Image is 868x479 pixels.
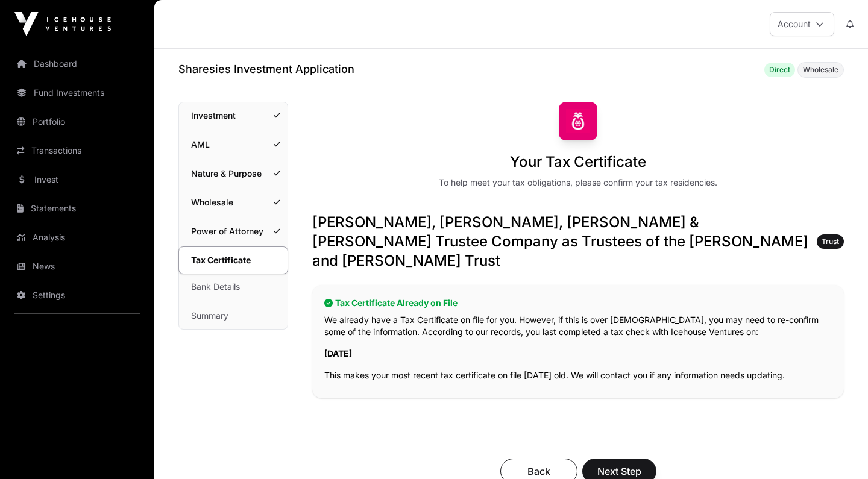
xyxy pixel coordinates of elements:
a: Statements [10,195,145,222]
a: Tax Certificate [178,246,288,274]
a: Bank Details [179,274,288,300]
p: This makes your most recent tax certificate on file [DATE] old. We will contact you if any inform... [324,369,832,381]
p: We already have a Tax Certificate on file for you. However, if this is over [DEMOGRAPHIC_DATA], y... [324,314,832,338]
h3: [PERSON_NAME], [PERSON_NAME], [PERSON_NAME] & [PERSON_NAME] Trustee Company as Trustees of the [P... [312,213,844,271]
button: Account [770,12,834,36]
a: Wholesale [179,189,288,216]
a: Settings [10,282,145,308]
a: Portfolio [10,108,145,135]
span: Wholesale [803,65,838,75]
img: Icehouse Ventures Logo [14,12,111,36]
a: AML [179,131,288,158]
span: Back [515,464,562,478]
span: Direct [769,65,790,75]
a: Invest [10,166,145,193]
span: Next Step [597,464,641,478]
a: Power of Attorney [179,218,288,245]
a: Investment [179,102,288,129]
h1: Sharesies Investment Application [178,61,354,78]
a: Summary [179,302,288,329]
iframe: Chat Widget [808,421,868,479]
img: Sharesies [559,102,597,140]
a: Dashboard [10,51,145,77]
h1: Your Tax Certificate [510,152,646,172]
a: Analysis [10,224,145,251]
a: Fund Investments [10,80,145,106]
a: News [10,253,145,280]
p: [DATE] [324,348,832,360]
div: To help meet your tax obligations, please confirm your tax residencies. [439,177,717,189]
a: Nature & Purpose [179,160,288,187]
a: Transactions [10,137,145,164]
h2: Tax Certificate Already on File [324,297,832,309]
span: Trust [822,237,839,246]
